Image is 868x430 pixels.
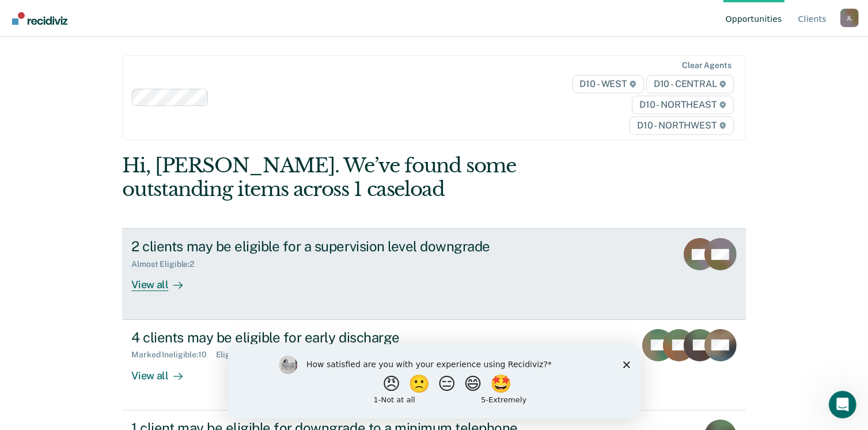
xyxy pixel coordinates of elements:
[122,154,621,201] div: Hi, [PERSON_NAME]. We’ve found some outstanding items across 1 caseload
[840,9,859,27] div: J L
[131,238,536,255] div: 2 clients may be eligible for a supervision level downgrade
[122,228,745,319] a: 2 clients may be eligible for a supervision level downgradeAlmost Eligible:2View all
[131,269,196,292] div: View all
[12,12,67,25] img: Recidiviz
[630,116,733,135] span: D10 - NORTHWEST
[682,61,731,70] div: Clear agents
[573,75,644,93] span: D10 - WEST
[840,9,859,27] button: Profile dropdown button
[228,344,640,418] iframe: Survey by Kim from Recidiviz
[216,350,279,360] div: Eligible Now : 4
[122,320,745,410] a: 4 clients may be eligible for early dischargeMarked Ineligible:10Eligible Now:4View all
[829,391,856,418] iframe: Intercom live chat
[131,350,215,360] div: Marked Ineligible : 10
[131,259,203,269] div: Almost Eligible : 2
[131,329,536,346] div: 4 clients may be eligible for early discharge
[632,96,733,114] span: D10 - NORTHEAST
[646,75,734,93] span: D10 - CENTRAL
[131,360,196,382] div: View all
